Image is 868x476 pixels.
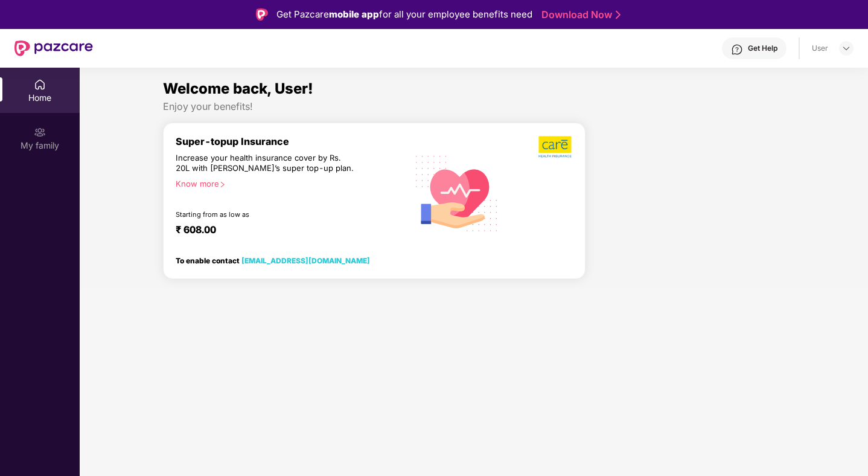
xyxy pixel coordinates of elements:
a: Download Now [541,8,617,21]
span: Welcome back, User! [163,80,313,97]
div: Increase your health insurance cover by Rs. 20L with [PERSON_NAME]’s super top-up plan. [176,153,356,174]
div: Get Pazcare for all your employee benefits need [276,7,532,22]
img: svg+xml;base64,PHN2ZyBpZD0iRHJvcGRvd24tMzJ4MzIiIHhtbG5zPSJodHRwOi8vd3d3LnczLm9yZy8yMDAwL3N2ZyIgd2... [841,43,851,53]
img: Stroke [616,8,621,21]
div: Starting from as low as [176,210,356,219]
img: svg+xml;base64,PHN2ZyB3aWR0aD0iMjAiIGhlaWdodD0iMjAiIHZpZXdCb3g9IjAgMCAyMCAyMCIgZmlsbD0ibm9uZSIgeG... [34,126,46,138]
div: Know more [176,179,400,187]
img: New Pazcare Logo [14,40,93,56]
img: b5dec4f62d2307b9de63beb79f102df3.png [538,135,573,158]
div: User [812,43,828,53]
div: Super-topup Insurance [176,135,407,147]
strong: mobile app [329,8,379,20]
a: [EMAIL_ADDRESS][DOMAIN_NAME] [241,256,370,265]
div: Get Help [748,43,777,53]
img: svg+xml;base64,PHN2ZyBpZD0iSG9tZSIgeG1sbnM9Imh0dHA6Ly93d3cudzMub3JnLzIwMDAvc3ZnIiB3aWR0aD0iMjAiIG... [34,79,46,91]
img: Logo [256,8,268,21]
div: To enable contact [176,256,370,265]
div: Enjoy your benefits! [163,100,785,113]
span: right [219,181,226,188]
img: svg+xml;base64,PHN2ZyB4bWxucz0iaHR0cDovL3d3dy53My5vcmcvMjAwMC9zdmciIHhtbG5zOnhsaW5rPSJodHRwOi8vd3... [407,142,507,243]
img: svg+xml;base64,PHN2ZyBpZD0iSGVscC0zMngzMiIgeG1sbnM9Imh0dHA6Ly93d3cudzMub3JnLzIwMDAvc3ZnIiB3aWR0aD... [731,43,743,56]
div: ₹ 608.00 [176,224,395,238]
